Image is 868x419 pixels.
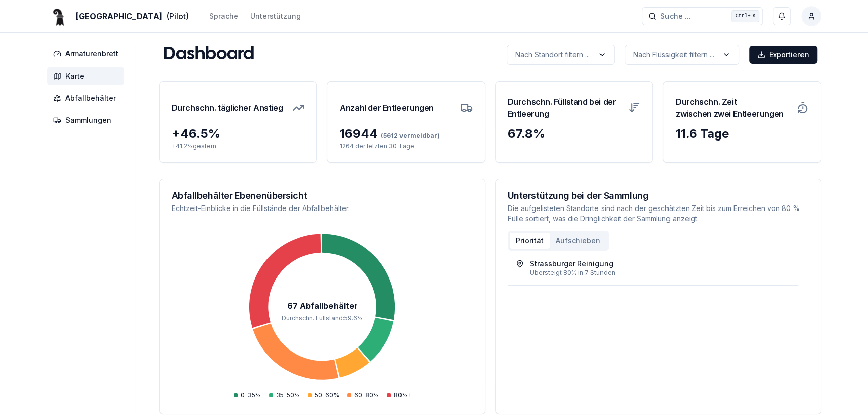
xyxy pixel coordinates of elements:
h3: Anzahl der Entleerungen [340,94,434,122]
div: 67.8 % [508,126,641,142]
div: 35-50% [269,391,300,399]
span: Karte [65,71,84,81]
div: 11.6 Tage [676,126,809,142]
button: Aufschieben [550,233,607,249]
div: 0-35% [234,391,261,399]
tspan: Durchschn. Füllstand : 59.6 % [282,314,363,322]
p: Echtzeit-Einblicke in die Füllstände der Abfallbehälter. [172,203,473,214]
button: label [625,45,739,65]
div: Strassburger Reinigung [530,259,613,269]
a: [GEOGRAPHIC_DATA](Pilot) [47,10,189,22]
div: 80%+ [387,391,412,399]
button: label [507,45,615,65]
span: Abfallbehälter [65,93,116,103]
a: Karte [47,67,128,85]
button: Suche ...Ctrl+K [642,7,763,25]
p: 1264 der letzten 30 Tage [340,142,473,150]
a: Abfallbehälter [47,89,128,107]
button: Sprache [209,10,238,22]
tspan: 67 Abfallbehälter [287,301,357,311]
p: Nach Standort filtern ... [515,50,590,60]
p: + 41.2 % gestern [172,142,305,150]
span: Armaturenbrett [65,49,118,59]
div: Sprache [209,11,238,21]
div: 50-60% [308,391,339,399]
span: (5612 vermeidbar) [378,132,440,139]
a: Unterstützung [250,10,301,22]
a: Armaturenbrett [47,45,128,63]
button: Exportieren [749,46,817,64]
p: Nach Flüssigkeit filtern ... [633,50,714,60]
div: Übersteigt 80% in 7 Stunden [530,269,790,277]
img: Basel Logo [47,4,72,28]
div: 60-80% [347,391,379,399]
h3: Durchschn. Füllstand bei der Entleerung [508,94,623,122]
h1: Dashboard [163,45,254,65]
a: Strassburger ReinigungÜbersteigt 80% in 7 Stunden [516,259,790,277]
button: Priorität [510,233,550,249]
div: 16944 [340,126,473,142]
h3: Unterstützung bei der Sammlung [508,191,809,200]
p: Die aufgelisteten Standorte sind nach der geschätzten Zeit bis zum Erreichen von 80 % Fülle sorti... [508,203,809,224]
a: Sammlungen [47,111,128,129]
div: + 46.5 % [172,126,305,142]
h3: Abfallbehälter Ebenenübersicht [172,191,473,200]
span: Suche ... [660,11,691,21]
h3: Durchschn. Zeit zwischen zwei Entleerungen [676,94,790,122]
h3: Durchschn. täglicher Anstieg [172,94,283,122]
span: Sammlungen [65,115,111,125]
span: [GEOGRAPHIC_DATA] [76,10,162,22]
span: (Pilot) [166,10,189,22]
